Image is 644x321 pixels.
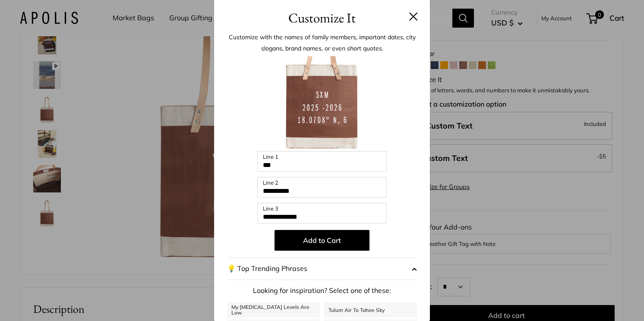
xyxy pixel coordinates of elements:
button: 💡 Top Trending Phrases [227,258,417,280]
p: Customize with the names of family members, important dates, city slogans, brand names, or even s... [227,31,417,54]
h3: Customize It [227,8,417,28]
p: Looking for inspiration? Select one of these: [227,284,417,297]
a: My [MEDICAL_DATA] Levels Are Low [227,302,320,318]
img: customizer-prod [275,56,369,151]
button: Add to Cart [275,230,369,251]
iframe: Sign Up via Text for Offers [7,288,92,314]
a: Tulum Air To Tahoe Sky [324,302,417,318]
